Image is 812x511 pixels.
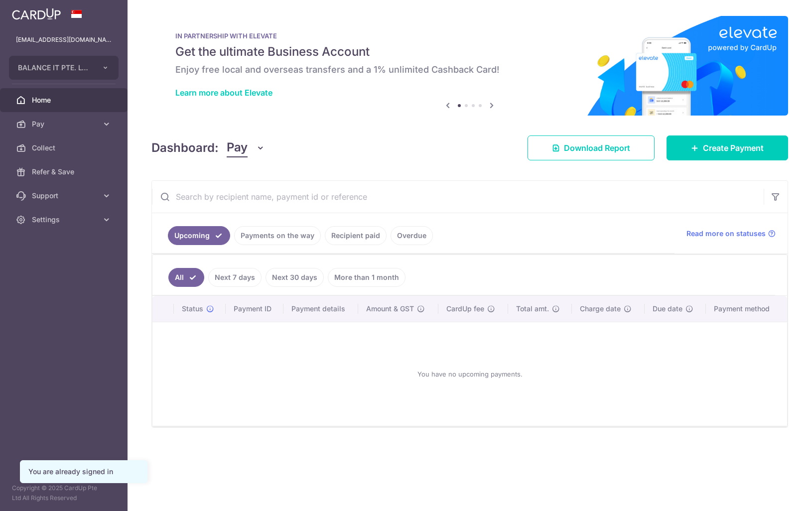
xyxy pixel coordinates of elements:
[175,44,764,60] h5: Get the ultimate Business Account
[18,63,92,73] span: BALANCE IT PTE. LTD.
[168,268,204,287] a: All
[175,32,764,40] p: IN PARTNERSHIP WITH ELEVATE
[283,296,358,322] th: Payment details
[32,119,98,129] span: Pay
[32,167,98,177] span: Refer & Save
[16,35,112,45] p: [EMAIL_ADDRESS][DOMAIN_NAME]
[446,304,484,314] span: CardUp fee
[175,64,764,76] h6: Enjoy free local and overseas transfers and a 1% unlimited Cashback Card!
[227,138,265,157] button: Pay
[208,268,262,287] a: Next 7 days
[12,8,61,20] img: CardUp
[266,268,324,287] a: Next 30 days
[686,229,766,239] span: Read more on statuses
[9,56,119,80] button: BALANCE IT PTE. LTD.
[175,88,272,98] a: Learn more about Elevate
[703,142,764,154] span: Create Payment
[564,142,630,154] span: Download Report
[164,330,775,418] div: You have no upcoming payments.
[686,229,776,239] a: Read more on statuses
[28,467,139,477] div: You are already signed in
[516,304,549,314] span: Total amt.
[653,304,682,314] span: Due date
[366,304,414,314] span: Amount & GST
[234,226,321,245] a: Payments on the way
[580,304,621,314] span: Charge date
[227,138,248,157] span: Pay
[152,181,764,213] input: Search by recipient name, payment id or reference
[226,296,283,322] th: Payment ID
[328,268,406,287] a: More than 1 month
[32,95,98,105] span: Home
[182,304,203,314] span: Status
[168,226,230,245] a: Upcoming
[151,139,219,157] h4: Dashboard:
[32,191,98,201] span: Support
[667,135,788,160] a: Create Payment
[528,135,655,160] a: Download Report
[706,296,787,322] th: Payment method
[151,16,788,116] img: Renovation banner
[32,143,98,153] span: Collect
[325,226,387,245] a: Recipient paid
[391,226,433,245] a: Overdue
[32,215,98,225] span: Settings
